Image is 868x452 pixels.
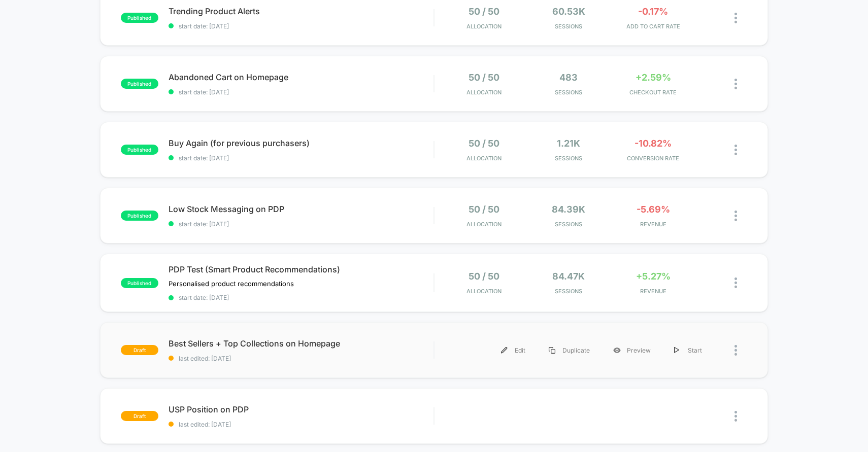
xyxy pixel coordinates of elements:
span: -5.69% [637,204,670,215]
span: Allocation [466,155,502,162]
span: REVENUE [613,221,692,228]
span: start date: [DATE] [169,154,434,162]
span: published [121,79,158,89]
span: start date: [DATE] [169,220,434,228]
span: REVENUE [613,288,692,295]
span: Sessions [529,155,608,162]
img: menu [674,347,679,354]
div: Preview [602,339,662,362]
img: close [735,13,737,23]
span: last edited: [DATE] [169,421,434,428]
span: 50 / 50 [469,271,499,282]
span: Sessions [529,23,608,30]
span: 1.21k [557,138,580,149]
span: draft [121,411,158,421]
div: Start [662,339,714,362]
img: menu [501,347,508,354]
span: -10.82% [635,138,672,149]
span: start date: [DATE] [169,22,434,30]
span: last edited: [DATE] [169,355,434,362]
span: 50 / 50 [469,6,499,17]
span: 84.47k [552,271,585,282]
span: start date: [DATE] [169,88,434,96]
img: close [735,79,737,89]
img: close [735,145,737,155]
span: published [121,13,158,23]
span: Sessions [529,288,608,295]
span: Sessions [529,221,608,228]
span: 50 / 50 [469,138,499,149]
img: close [735,211,737,221]
img: close [735,345,737,356]
span: draft [121,345,158,355]
img: close [735,411,737,422]
span: 483 [559,72,578,83]
span: -0.17% [638,6,668,17]
span: Sessions [529,89,608,96]
img: menu [549,347,555,354]
span: Low Stock Messaging on PDP [169,204,434,214]
span: CHECKOUT RATE [613,89,692,96]
span: 50 / 50 [469,204,499,215]
span: 50 / 50 [469,72,499,83]
div: Duplicate [537,339,602,362]
span: +2.59% [636,72,671,83]
span: +5.27% [636,271,671,282]
span: Personalised product recommendations [169,280,294,288]
span: Allocation [466,23,502,30]
span: 84.39k [552,204,585,215]
span: Buy Again (for previous purchasers) [169,138,434,148]
div: Edit [489,339,537,362]
img: close [735,277,737,288]
span: Allocation [466,221,502,228]
span: ADD TO CART RATE [613,23,692,30]
span: start date: [DATE] [169,294,434,301]
span: published [121,278,158,288]
span: Allocation [466,89,502,96]
span: Allocation [466,288,502,295]
span: Best Sellers + Top Collections on Homepage [169,338,434,349]
span: published [121,211,158,221]
span: published [121,145,158,155]
span: CONVERSION RATE [613,155,692,162]
span: 60.53k [552,6,585,17]
span: PDP Test (Smart Product Recommendations) [169,264,434,274]
span: USP Position on PDP [169,404,434,414]
span: Trending Product Alerts [169,6,434,16]
span: Abandoned Cart on Homepage [169,72,434,82]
